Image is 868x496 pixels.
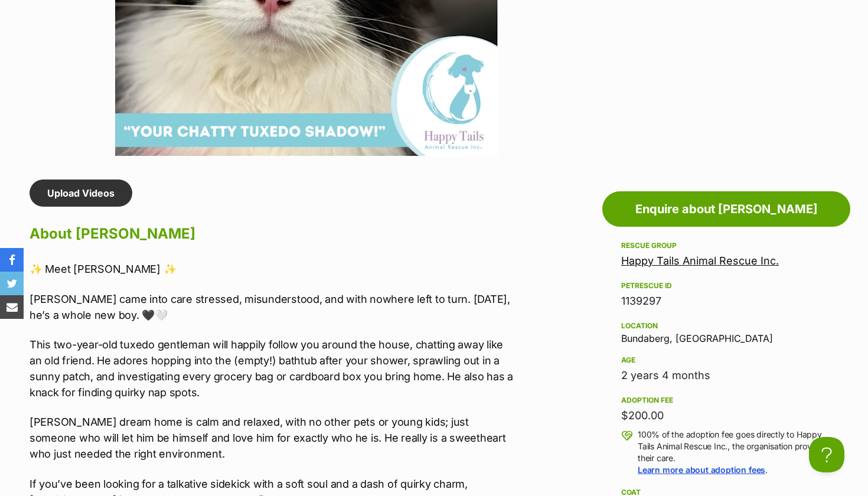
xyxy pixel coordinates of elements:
div: Location [621,321,831,331]
div: Rescue group [621,241,831,250]
div: Age [621,355,831,365]
div: PetRescue ID [621,281,831,291]
a: Happy Tails Animal Rescue Inc. [621,254,779,267]
div: $200.00 [621,407,831,424]
div: Bundaberg, [GEOGRAPHIC_DATA] [621,319,831,344]
a: Enquire about [PERSON_NAME] [602,191,850,227]
p: [PERSON_NAME] came into care stressed, misunderstood, and with nowhere left to turn. [DATE], he’s... [30,291,517,323]
iframe: Help Scout Beacon - Open [809,437,844,472]
div: Adoption fee [621,396,831,405]
div: 1139297 [621,293,831,309]
p: ✨ Meet [PERSON_NAME] ✨ [30,261,517,277]
div: 2 years 4 months [621,367,831,384]
p: [PERSON_NAME] dream home is calm and relaxed, with no other pets or young kids; just someone who ... [30,414,517,462]
p: This two-year-old tuxedo gentleman will happily follow you around the house, chatting away like a... [30,337,517,400]
h2: About [PERSON_NAME] [30,221,517,247]
p: 100% of the adoption fee goes directly to Happy Tails Animal Rescue Inc., the organisation provid... [638,429,831,476]
a: Upload Videos [30,180,132,207]
a: Learn more about adoption fees [638,465,765,475]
